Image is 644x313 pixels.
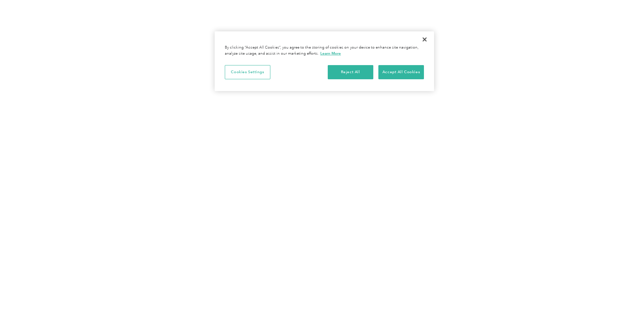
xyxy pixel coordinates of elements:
[225,45,424,57] div: By clicking “Accept All Cookies”, you agree to the storing of cookies on your device to enhance s...
[215,31,434,91] div: Privacy
[215,31,434,91] div: Cookie banner
[328,65,373,79] button: Reject All
[378,65,424,79] button: Accept All Cookies
[320,51,341,56] a: More information about your privacy, opens in a new tab
[225,65,270,79] button: Cookies Settings
[417,32,432,47] button: Close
